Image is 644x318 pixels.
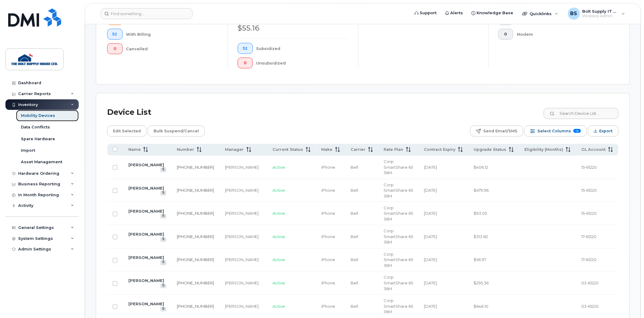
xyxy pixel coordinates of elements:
span: Select Columns [537,127,571,136]
span: $313.82 [474,234,488,239]
span: $56.97 [474,257,487,262]
a: [PERSON_NAME] [128,255,164,260]
span: Current Status [272,147,303,152]
span: Bell [351,211,358,216]
span: [DATE] [424,234,437,239]
a: Support [411,7,441,19]
span: Corp SmartShare 65 36M [384,298,413,314]
span: [DATE] [424,165,437,170]
span: Rate Plan [384,147,404,152]
a: View Last Bill [160,260,166,265]
button: 0 [238,58,253,68]
span: Active [272,304,285,309]
div: [PERSON_NAME] [225,304,262,310]
span: iPhone [322,281,335,286]
div: Unsubsidized [256,58,348,68]
span: Active [272,257,285,262]
span: 17-61220 [582,257,597,262]
span: Bell [351,281,358,286]
button: Select Columns 12 [524,126,587,137]
span: Quicklinks [530,11,552,16]
span: Contract Expiry [424,147,456,152]
a: View Last Bill [160,284,166,288]
span: 03-61220 [582,304,599,309]
a: [PHONE_NUMBER] [177,211,214,216]
a: View Last Bill [160,167,166,172]
span: $479.96 [474,188,489,193]
div: Device List [107,104,151,120]
span: Make [322,147,333,152]
a: [PERSON_NAME] [128,162,164,167]
a: [PERSON_NAME] [128,232,164,237]
a: [PHONE_NUMBER] [177,304,214,309]
span: Alerts [451,10,463,16]
span: Knowledge Base [477,10,514,16]
a: [PERSON_NAME] [128,186,164,190]
span: Corp SmartShare 65 36M [384,205,413,221]
span: 0 [504,32,508,37]
a: [PHONE_NUMBER] [177,257,214,262]
a: Knowledge Base [467,7,518,19]
span: $93.05 [474,211,487,216]
a: [PHONE_NUMBER] [177,165,214,170]
span: Number [177,147,194,152]
span: Manager [225,147,244,152]
span: Corp SmartShare 65 36M [384,229,413,245]
button: Send Email/SMS [470,126,523,137]
span: Upgrade Status [474,147,507,152]
a: View Last Bill [160,237,166,242]
a: [PHONE_NUMBER] [177,234,214,239]
span: Active [272,281,285,286]
span: Name [128,147,141,152]
span: Bulk Suspend/Cancel [154,127,199,136]
span: iPhone [322,234,335,239]
span: Bell [351,234,358,239]
button: 52 [107,29,123,40]
span: 15-61220 [582,165,597,170]
span: Active [272,165,285,170]
div: [PERSON_NAME] [225,164,262,170]
span: 0 [243,61,248,65]
span: $406.12 [474,165,488,170]
span: Send Email/SMS [483,127,517,136]
span: $295.36 [474,281,489,286]
span: Bolt Supply IT Support [583,9,619,14]
div: Subsidized [256,43,348,54]
div: [PERSON_NAME] [225,234,262,240]
input: Search Device List ... [544,108,619,119]
span: 15-61220 [582,188,597,193]
span: Corp SmartShare 65 36M [384,159,413,175]
span: iPhone [322,304,335,309]
span: Carrier [351,147,366,152]
div: Modem [517,29,609,40]
div: Bolt Supply IT Support [564,8,629,20]
iframe: Messenger Launcher [618,292,639,313]
span: [DATE] [424,211,437,216]
span: Corp SmartShare 65 36M [384,275,413,291]
a: [PHONE_NUMBER] [177,188,214,193]
span: [DATE] [424,281,437,286]
div: [PERSON_NAME] [225,211,262,217]
span: iPhone [322,165,335,170]
span: 52 [112,32,117,37]
div: Cancelled [126,43,218,54]
div: With Billing [126,29,218,40]
button: 0 [107,43,123,54]
span: Active [272,188,285,193]
span: 12 [573,129,581,133]
span: Bell [351,257,358,262]
span: 15-61220 [582,211,597,216]
button: Export [588,126,619,137]
span: 52 [243,46,248,51]
span: BS [570,10,577,17]
div: [PERSON_NAME] [225,280,262,286]
a: [PERSON_NAME] [128,278,164,283]
span: Support [420,10,437,16]
a: View Last Bill [160,214,166,219]
span: 0 [112,46,117,51]
span: Corp SmartShare 65 36M [384,252,413,268]
button: 52 [238,43,253,54]
span: 03-61220 [582,281,599,286]
button: Edit Selected [107,126,147,137]
span: $646.10 [474,304,489,309]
